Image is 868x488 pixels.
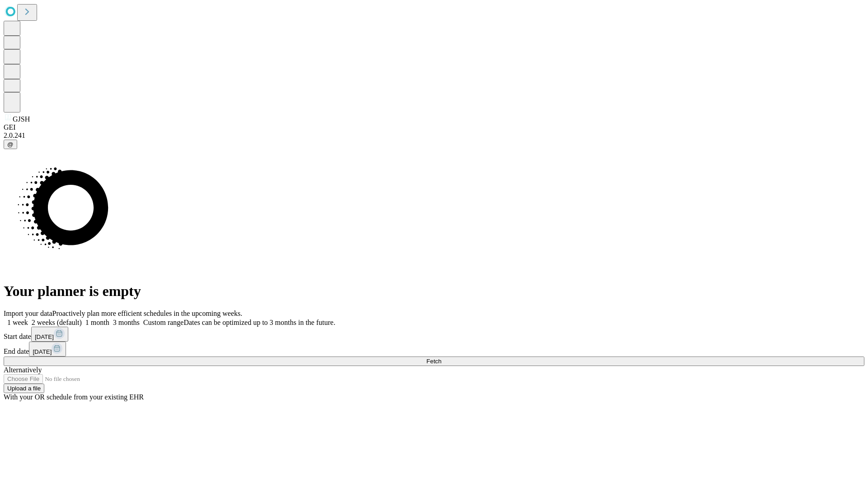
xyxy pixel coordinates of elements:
div: 2.0.241 [4,131,864,140]
span: Fetch [426,358,441,365]
span: 2 weeks (default) [32,319,82,326]
span: Proactively plan more efficient schedules in the upcoming weeks. [52,310,242,317]
span: Custom range [143,319,184,326]
span: 3 months [113,319,140,326]
div: Start date [4,327,864,342]
div: GEI [4,123,864,131]
span: Dates can be optimized up to 3 months in the future. [184,319,335,326]
h1: Your planner is empty [4,283,864,300]
span: With your OR schedule from your existing EHR [4,393,144,401]
span: 1 month [85,319,109,326]
div: End date [4,342,864,357]
span: @ [7,141,14,148]
button: Fetch [4,357,864,366]
span: Import your data [4,310,52,317]
span: [DATE] [35,333,54,340]
span: GJSH [13,115,30,123]
button: Upload a file [4,384,44,393]
button: [DATE] [29,342,66,357]
span: 1 week [7,319,28,326]
button: [DATE] [31,327,68,342]
button: @ [4,140,17,149]
span: Alternatively [4,366,42,374]
span: [DATE] [33,348,52,355]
